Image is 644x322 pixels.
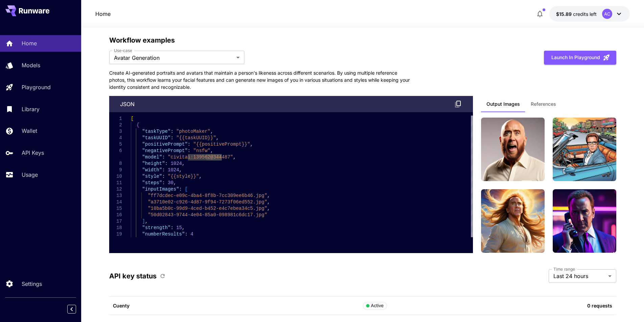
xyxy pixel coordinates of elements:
span: "50d02843-9744-4e04-85a0-098981c6dc17.jpg" [148,212,267,218]
button: $15.88674AC [549,6,630,22]
span: 1024 [168,167,179,173]
p: Wallet [22,127,37,135]
p: 0 requests [462,302,612,309]
span: : [185,231,187,237]
div: 18 [109,225,122,231]
span: , [210,129,213,134]
span: "{{style}}" [168,174,199,179]
span: "taskUUID" [142,135,170,141]
span: "width" [142,167,162,173]
span: : [170,225,173,230]
div: 13 [109,193,122,199]
span: "style" [142,174,162,179]
div: 9 [109,167,122,173]
span: "negativePrompt" [142,148,187,153]
p: API key status [109,271,157,281]
p: Settings [22,280,42,288]
span: "civitai:139562@344487" [168,154,233,160]
img: man rwre in a convertible car [553,118,616,181]
span: : [179,187,182,192]
span: , [267,206,270,211]
div: 15 [109,205,122,212]
div: 5 [109,141,122,148]
span: , [233,154,236,160]
div: 6 [109,148,122,154]
div: 10 [109,173,122,180]
div: Active [366,302,384,309]
span: "10ba5b0c-99d9-4ced-b452-e4c7ebea34c5.jpg" [148,206,267,211]
span: "photoMaker" [176,129,210,134]
a: Home [95,10,111,18]
span: Output Images [486,101,520,107]
span: : [188,142,190,147]
span: : [170,135,173,141]
span: , [267,193,270,198]
nav: breadcrumb [95,10,111,18]
label: Use-case [114,48,132,53]
span: "nsfw" [193,148,210,153]
span: : [170,129,173,134]
span: [ [185,187,187,192]
span: 4 [190,231,193,237]
span: : [188,148,190,153]
span: , [145,219,148,224]
div: 1 [109,116,122,122]
span: "positivePrompt" [142,142,187,147]
div: 4 [109,135,122,141]
span: [ [131,116,134,121]
span: Last 24 hours [553,272,605,280]
p: API Keys [22,149,44,157]
p: Library [22,105,40,113]
span: 15 [176,225,182,230]
span: "{{positivePrompt}}" [193,142,250,147]
span: , [199,174,201,179]
span: 30 [168,180,173,185]
p: Usage [22,171,38,179]
img: man rwre long hair, enjoying sun and wind` - Style: `Fantasy art [481,189,545,253]
div: 7 [109,154,122,160]
p: Home [22,39,37,47]
span: , [182,225,185,230]
span: : [162,180,165,185]
div: 12 [109,186,122,193]
span: $15.89 [556,11,573,17]
div: AC [602,9,612,19]
span: "height" [142,161,165,166]
img: man rwre long hair, enjoying sun and wind [481,118,545,181]
span: : [162,167,165,173]
span: , [173,180,176,185]
p: Create AI-generated portraits and avatars that maintain a person's likeness across different scen... [109,69,413,91]
p: Cuenty [113,302,363,309]
span: "numberResults" [142,231,185,237]
span: "{{taskUUID}}" [176,135,216,141]
span: , [210,148,213,153]
span: "strength" [142,225,170,230]
p: json [120,100,135,108]
div: 14 [109,199,122,205]
span: "model" [142,154,162,160]
span: Avatar Generation [114,54,234,62]
span: , [267,199,270,205]
label: Time range [553,266,575,272]
p: Playground [22,83,51,91]
span: "inputImages" [142,187,179,192]
span: "ff7dcdec-e09c-4ba4-8f8b-7cc309ee6b46.jpg" [148,193,267,198]
a: closeup man rwre on the phone, wearing a suit [553,189,616,253]
div: 16 [109,212,122,218]
span: { [136,122,139,128]
div: 2 [109,122,122,128]
div: Collapse sidebar [72,303,81,315]
span: ] [142,219,145,224]
span: , [179,167,182,173]
span: : [162,154,165,160]
span: , [216,135,219,141]
span: 1024 [170,161,182,166]
span: credits left [573,11,597,17]
span: "steps" [142,180,162,185]
p: Models [22,61,40,69]
div: 11 [109,180,122,186]
span: : [165,161,167,166]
